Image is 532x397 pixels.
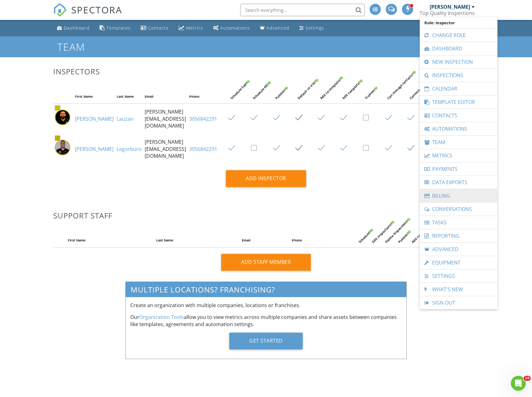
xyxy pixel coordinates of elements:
[53,67,479,76] h3: Inspectors
[297,22,327,34] a: Settings
[97,22,133,34] a: Templates
[53,8,122,21] a: SPECTORA
[189,115,217,122] a: 3056842291
[257,22,292,34] a: Advanced
[306,25,324,31] div: Settings
[55,110,70,125] img: wylly_pic1.jpg
[423,69,494,82] a: Inspections
[423,162,494,175] a: Payments
[53,3,67,17] img: The Best Home Inspection Software - Spectora
[189,146,217,152] a: 3056842291
[138,22,171,34] a: Contacts
[71,3,122,16] span: SPECTORA
[524,376,531,381] span: 10
[130,314,402,328] p: Our allow you to view metrics across multiple companies and share assets between companies like t...
[226,170,306,187] div: Add Inspector
[423,243,494,256] a: Advanced
[75,115,114,122] a: [PERSON_NAME]
[126,282,406,297] h3: Multiple Locations? Franchising?
[423,42,494,55] a: Dashboard
[266,25,289,31] div: Advanced
[75,146,114,152] a: [PERSON_NAME]
[143,134,188,164] td: [PERSON_NAME][EMAIL_ADDRESS][DOMAIN_NAME]
[423,216,494,229] a: Tasks
[252,62,290,100] div: Schedule All?
[57,41,475,52] h1: Team
[423,55,494,68] a: New Inspection
[423,296,494,309] a: Sign Out
[117,146,142,152] a: Legorburo
[188,90,219,104] th: Phone
[423,122,494,135] a: Automations
[423,283,494,296] a: What's New
[423,203,494,216] a: Conversations
[229,62,268,100] div: Schedule Self?
[384,206,422,244] div: Delete inspections?
[423,109,494,122] a: Contacts
[176,22,206,34] a: Metrics
[143,90,188,104] th: Email
[341,62,380,100] div: Edit template?
[423,17,494,28] span: Role: Inspector
[290,233,347,247] th: Phone
[64,25,90,31] div: Dashboard
[358,206,396,244] div: Schedule?
[73,90,115,104] th: First Name
[296,62,335,100] div: Default to V10?
[186,25,203,31] div: Metrics
[55,140,70,155] img: screenshot_20250521_193330.png
[240,233,290,247] th: Email
[397,206,436,244] div: Publish?
[54,22,92,34] a: Dashboard
[423,29,494,42] a: Change Role
[240,4,365,16] input: Search everything...
[139,314,184,320] a: Organization Tools
[423,149,494,162] a: Metrics
[371,206,409,244] div: Edit inspections?
[148,25,169,31] div: Contacts
[430,4,470,10] div: [PERSON_NAME]
[155,233,240,247] th: Last Name
[423,189,494,202] a: Billing
[274,62,312,100] div: Publish?
[66,233,155,247] th: First Name
[143,104,188,134] td: [PERSON_NAME][EMAIL_ADDRESS][DOMAIN_NAME]
[106,25,131,31] div: Templates
[423,269,494,283] a: Settings
[386,62,424,100] div: Can manage contacts?
[423,256,494,269] a: Equipment
[420,10,475,16] div: Top Quality Inspections
[211,22,252,34] a: Automations (Basic)
[53,211,479,220] h3: Support Staff
[130,302,402,309] p: Create an organization with multiple companies, locations or franchises.
[423,82,494,95] a: Calendar
[319,62,357,100] div: Add to template?
[423,136,494,149] a: Team
[423,96,494,109] a: Template Editor
[117,115,133,122] a: Lauzan
[115,90,143,104] th: Last Name
[220,25,250,31] div: Automations
[364,62,402,100] div: Trainee?
[229,333,303,349] div: Get Started
[423,229,494,242] a: Reporting
[221,254,311,271] div: Add Staff Member
[423,176,494,189] a: Data Exports
[511,376,526,391] iframe: Intercom live chat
